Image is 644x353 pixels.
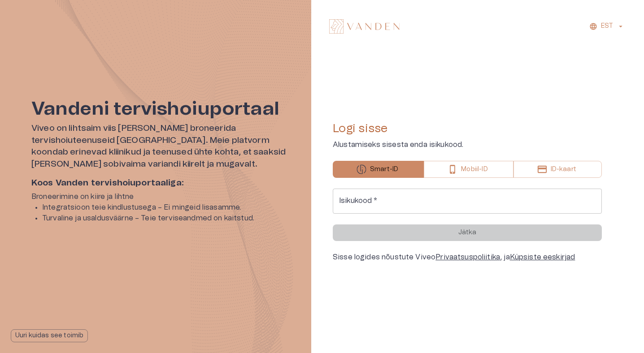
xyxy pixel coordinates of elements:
[333,139,602,150] p: Alustamiseks sisesta enda isikukood.
[435,254,500,261] a: Privaatsuspoliitika
[461,165,487,174] p: Mobiil-ID
[333,161,424,178] button: Smart-ID
[551,165,576,174] p: ID-kaart
[601,22,613,31] p: EST
[329,19,400,34] img: Vanden logo
[588,20,626,33] button: EST
[333,121,602,136] h4: Logi sisse
[333,252,602,263] div: Sisse logides nõustute Viveo , ja
[513,161,602,178] button: ID-kaart
[424,161,513,178] button: Mobiil-ID
[11,329,88,342] button: Uuri kuidas see toimib
[370,165,398,174] p: Smart-ID
[510,254,575,261] a: Küpsiste eeskirjad
[15,331,83,340] p: Uuri kuidas see toimib
[574,312,644,337] iframe: Help widget launcher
